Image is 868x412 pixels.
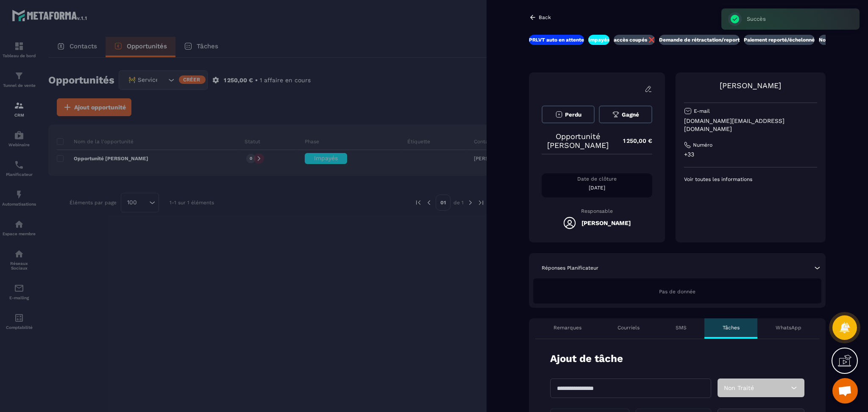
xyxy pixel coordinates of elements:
span: Non Traité [724,384,754,391]
p: Nouveaux [819,36,843,43]
p: Responsable [542,208,652,214]
a: [PERSON_NAME] [720,81,781,90]
button: Gagné [599,106,652,123]
p: [DOMAIN_NAME][EMAIL_ADDRESS][DOMAIN_NAME] [684,117,817,133]
p: Voir toutes les informations [684,176,817,183]
p: accès coupés ❌ [614,36,655,43]
p: Date de clôture [542,175,652,182]
button: Perdu [542,106,595,123]
p: PRLVT auto en attente [529,36,584,43]
p: SMS [676,324,687,331]
p: Paiement reporté/échelonné [744,36,815,43]
p: Tâches [723,324,740,331]
p: Ajout de tâche [550,352,623,366]
span: Gagné [622,111,639,118]
p: 1 250,00 € [615,133,652,149]
p: [DATE] [542,184,652,191]
span: Perdu [565,111,581,118]
p: Numéro [693,142,712,148]
p: WhatsApp [776,324,801,331]
p: Opportunité [PERSON_NAME] [542,132,615,150]
p: +33 [684,150,817,159]
p: Courriels [618,324,640,331]
p: Demande de rétractation/report [659,36,740,43]
p: Remarques [554,324,581,331]
a: Ouvrir le chat [832,378,858,404]
p: Impayés [588,36,609,43]
span: Pas de donnée [659,289,696,295]
h5: [PERSON_NAME] [581,220,631,226]
p: E-mail [694,108,710,114]
p: Back [539,14,551,20]
p: Réponses Planificateur [542,264,598,271]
